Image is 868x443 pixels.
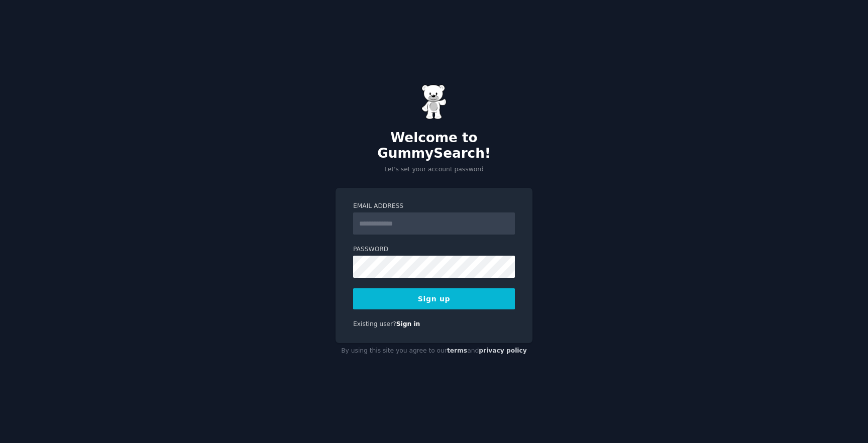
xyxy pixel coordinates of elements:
p: Let's set your account password [336,165,532,174]
span: Existing user? [353,320,396,327]
div: By using this site you agree to our and [336,343,532,359]
a: privacy policy [479,347,527,354]
a: Sign in [396,320,420,327]
img: Gummy Bear [421,84,447,120]
label: Email Address [353,202,515,211]
button: Sign up [353,288,515,309]
h2: Welcome to GummySearch! [336,130,532,162]
label: Password [353,245,515,254]
a: terms [447,347,467,354]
